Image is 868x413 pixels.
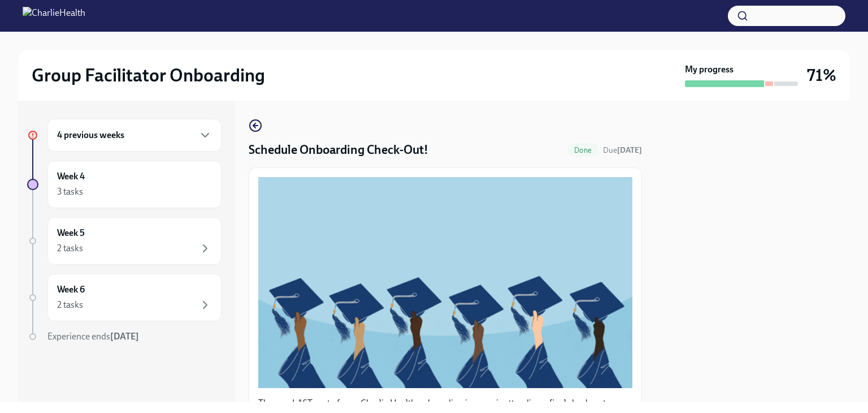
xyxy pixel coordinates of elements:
[47,331,139,342] span: Experience ends
[567,146,598,154] span: Done
[32,64,265,87] h2: Group Facilitator Onboarding
[685,63,734,76] strong: My progress
[603,145,642,155] span: Due
[249,141,428,158] h4: Schedule Onboarding Check-Out!
[57,129,124,141] h6: 4 previous weeks
[603,145,642,156] span: September 27th, 2025 09:00
[258,177,632,388] button: Zoom image
[617,145,642,155] strong: [DATE]
[27,217,222,265] a: Week 52 tasks
[57,170,85,183] h6: Week 4
[807,65,836,85] h3: 71%
[57,242,83,255] div: 2 tasks
[110,331,139,342] strong: [DATE]
[23,7,85,25] img: CharlieHealth
[27,274,222,321] a: Week 62 tasks
[57,227,85,239] h6: Week 5
[57,299,83,311] div: 2 tasks
[27,161,222,208] a: Week 43 tasks
[57,283,85,296] h6: Week 6
[47,119,222,152] div: 4 previous weeks
[57,186,83,198] div: 3 tasks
